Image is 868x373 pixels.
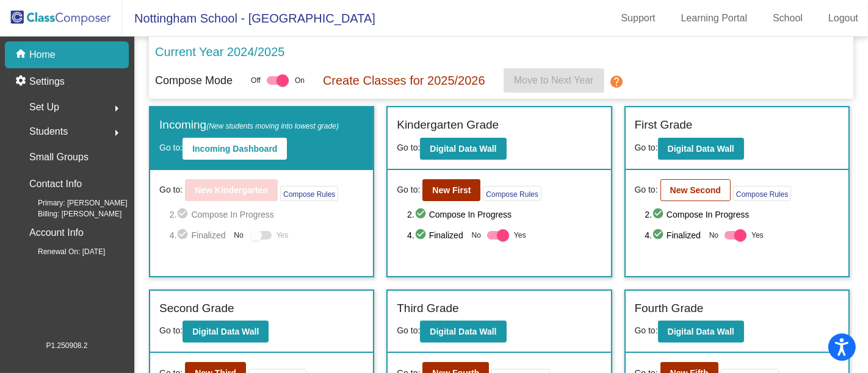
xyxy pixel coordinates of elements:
span: 2. Compose In Progress [645,207,839,222]
button: Digital Data Wall [658,138,744,160]
mat-icon: arrow_right [109,101,124,116]
span: Go to: [159,183,183,196]
p: Account Info [29,224,84,241]
b: Digital Data Wall [430,327,496,336]
p: Current Year 2024/2025 [155,43,284,61]
span: Go to: [635,325,658,335]
button: New Kindergarten [185,179,278,201]
span: No [709,230,718,241]
button: Move to Next Year [504,68,604,93]
span: Go to: [397,143,420,152]
span: Nottingham School - [GEOGRAPHIC_DATA] [122,9,375,28]
b: New Second [670,185,721,195]
p: Create Classes for 2025/2026 [323,71,485,90]
a: School [763,9,812,28]
span: Set Up [29,99,59,116]
mat-icon: arrow_right [109,126,124,140]
label: Second Grade [159,300,234,318]
b: Digital Data Wall [430,144,496,154]
button: Compose Rules [483,186,541,201]
span: Students [29,123,68,140]
span: Go to: [159,325,183,335]
span: On [295,75,305,86]
span: Billing: [PERSON_NAME] [18,208,121,219]
span: 4. Finalized [407,228,466,243]
a: Learning Portal [671,9,758,28]
p: Contact Info [29,176,82,193]
button: Digital Data Wall [420,138,506,160]
span: Go to: [397,183,420,196]
span: 4. Finalized [170,228,228,243]
a: Support [612,9,665,28]
mat-icon: check_circle [176,207,191,222]
span: No [234,230,243,241]
button: New Second [660,179,731,201]
span: Yes [277,228,289,243]
b: Incoming Dashboard [192,144,277,154]
span: 2. Compose In Progress [407,207,602,222]
button: Digital Data Wall [420,321,506,343]
a: Logout [819,9,868,28]
b: New First [432,185,471,195]
span: Yes [514,228,526,243]
span: Go to: [635,143,658,152]
span: (New students moving into lowest grade) [206,122,339,130]
span: No [472,230,481,241]
span: Primary: [PERSON_NAME] [18,197,128,208]
p: Small Groups [29,149,89,166]
span: 4. Finalized [645,228,703,243]
mat-icon: check_circle [414,207,429,222]
p: Settings [29,74,65,89]
p: Compose Mode [155,73,233,89]
button: Compose Rules [280,186,338,201]
button: New First [422,179,480,201]
span: Go to: [635,183,658,196]
mat-icon: check_circle [652,207,667,222]
button: Digital Data Wall [183,321,269,343]
span: Go to: [397,325,420,335]
mat-icon: check_circle [414,228,429,243]
span: Yes [751,228,764,243]
label: Fourth Grade [635,300,704,318]
b: Digital Data Wall [668,144,734,154]
mat-icon: settings [15,74,29,89]
mat-icon: check_circle [652,228,667,243]
label: Incoming [159,116,339,134]
button: Compose Rules [733,186,791,201]
label: First Grade [635,116,693,134]
span: Off [251,75,261,86]
b: New Kindergarten [195,185,268,195]
p: Home [29,48,56,62]
b: Digital Data Wall [192,327,259,336]
label: Third Grade [397,300,458,318]
span: 2. Compose In Progress [170,207,364,222]
mat-icon: help [609,74,624,89]
span: Move to Next Year [514,75,594,85]
mat-icon: check_circle [176,228,191,243]
b: Digital Data Wall [668,327,734,336]
span: Renewal On: [DATE] [18,246,105,257]
button: Incoming Dashboard [183,138,287,160]
mat-icon: home [15,48,29,62]
label: Kindergarten Grade [397,116,499,134]
span: Go to: [159,143,183,152]
button: Digital Data Wall [658,321,744,343]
